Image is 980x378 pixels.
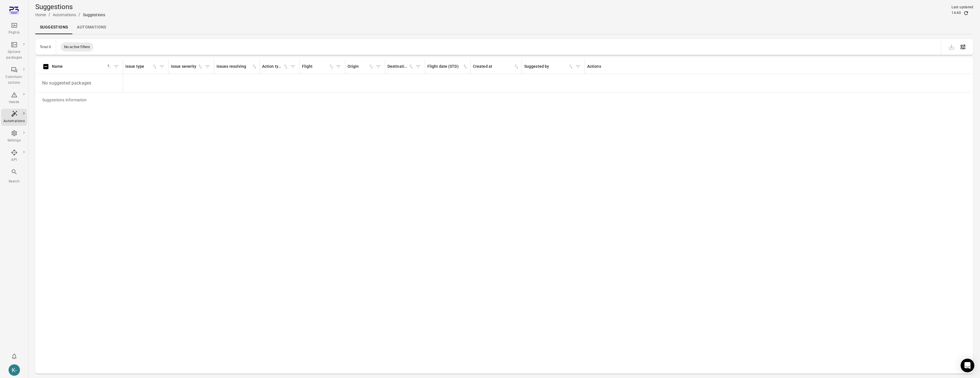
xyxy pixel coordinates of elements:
span: Flight [302,63,334,70]
div: Options packages [3,49,25,61]
span: Action types [262,63,289,70]
button: Open table configuration [957,41,969,53]
div: 14:40 [952,10,961,16]
span: Created at [473,63,519,70]
h1: Suggestions [35,2,105,11]
div: API [3,157,25,163]
button: Filter by destination [414,62,422,71]
div: Sort by suggested by in ascending order [524,63,574,70]
button: Search [1,167,27,186]
div: Communi-cations [3,74,25,86]
button: Filter by name [112,62,121,71]
button: Filter by action types [289,62,297,71]
div: Sort by issue severity in ascending order [171,63,203,70]
a: API [1,147,27,165]
div: Settings [3,138,25,143]
div: Sort by created at in ascending order [473,63,519,70]
a: Communi-cations [1,65,27,87]
button: Refresh data [963,10,969,16]
div: Issues [3,99,25,105]
div: Suggestions [83,12,105,18]
a: Automations [53,13,76,17]
span: Destination [387,63,414,70]
div: Issue severity [171,63,197,70]
div: Sort by flight date (STD) in ascending order [427,63,468,70]
span: Issue type [125,63,158,70]
span: Flight date (STD) [427,63,468,70]
div: Sort by origin in ascending order [348,63,374,70]
p: No suggested packages [40,75,121,91]
a: Automations [72,20,111,34]
span: Origin [348,63,374,70]
a: Settings [1,128,27,145]
div: Suggested by [524,63,568,70]
div: Search [3,179,25,184]
a: Options packages [1,40,27,62]
div: Suggestions information [38,93,91,107]
nav: Breadcrumbs [35,11,105,18]
span: No active filters [61,44,94,50]
li: / [78,11,80,18]
div: Flights [3,30,25,36]
div: Local navigation [35,20,973,34]
div: Last updated [952,5,973,10]
a: Issues [1,90,27,107]
div: Flight date (STD) [427,63,462,70]
button: Filter by issue severity [203,62,212,71]
a: Automations [1,109,27,126]
button: Notifications [9,351,20,362]
button: Filter by flight [334,62,343,71]
div: Open Intercom Messenger [961,359,974,372]
div: Origin [348,63,368,70]
button: Kristinn - avilabs [6,362,22,378]
div: Action types [262,63,283,70]
button: Filter by suggested by [574,62,582,71]
div: Automations [3,118,25,124]
span: Please make a selection to export [946,44,957,49]
div: Actions [587,63,628,70]
div: Sort by name in descending order [52,63,112,70]
div: Sort by issues resolving in ascending order [217,63,257,70]
span: Name [52,63,112,70]
a: Home [35,13,46,17]
div: Sort by destination in ascending order [387,63,414,70]
span: Suggested by [524,63,574,70]
button: Filter by origin [374,62,383,71]
a: Suggestions [35,20,72,34]
div: Sort by action types in ascending order [262,63,289,70]
div: Issue type [125,63,152,70]
div: Sort by flight in ascending order [302,63,334,70]
div: Created at [473,63,514,70]
div: Name [52,63,106,70]
div: Total 0 [40,45,51,49]
div: Issues resolving [217,63,252,70]
div: K- [9,364,20,376]
span: Issues resolving [217,63,257,70]
span: Issue severity [171,63,203,70]
div: Flight [302,63,328,70]
button: Filter by issue type [158,62,166,71]
div: Destination [387,63,408,70]
li: / [48,11,50,18]
a: Flights [1,20,27,37]
div: Sort by issue type in ascending order [125,63,158,70]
